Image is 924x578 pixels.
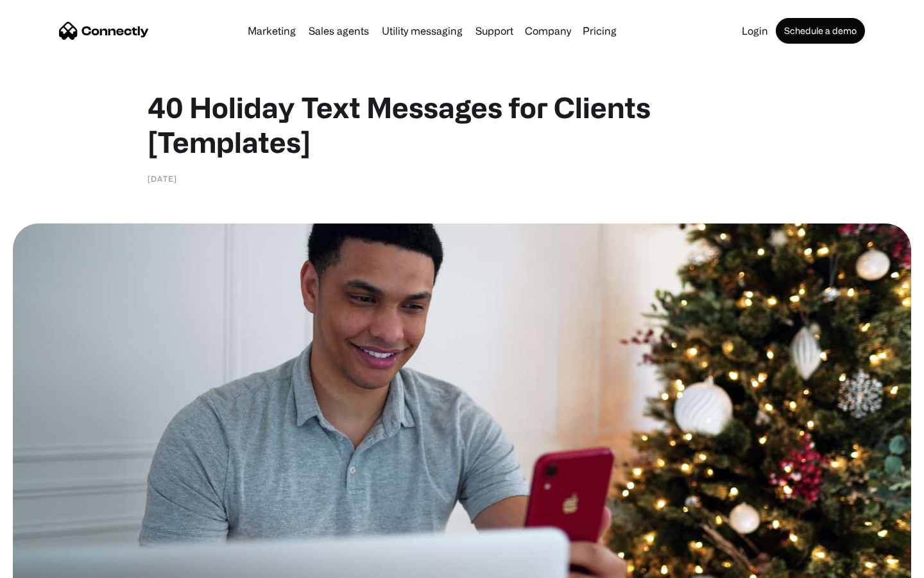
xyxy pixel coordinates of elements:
a: Support [470,26,518,36]
a: Utility messaging [377,26,468,36]
a: home [59,21,149,40]
a: Schedule a demo [776,18,865,44]
a: Pricing [577,26,622,36]
a: Sales agents [304,26,374,36]
ul: Language list [26,556,77,574]
a: Login [737,26,773,36]
div: Company [525,22,571,40]
a: Marketing [243,26,301,36]
div: [DATE] [148,172,177,185]
div: Company [521,22,575,40]
h1: 40 Holiday Text Messages for Clients [Templates] [148,90,776,159]
aside: Language selected: English [13,556,77,574]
